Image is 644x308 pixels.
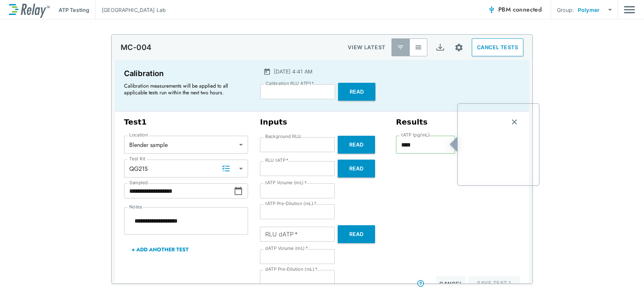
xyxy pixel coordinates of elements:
[124,117,248,127] h3: Test 1
[121,43,151,52] p: MC-004
[265,246,308,251] label: dATP Volume (mL)
[396,117,428,127] h3: Results
[458,104,539,185] iframe: tooltip
[129,132,148,138] label: Location
[265,180,307,185] label: tATP Volume (mL)
[338,83,375,101] button: Read
[436,43,445,52] img: Export Icon
[498,4,542,15] span: PBM
[401,132,430,138] label: tATP (pg/mL)
[338,160,375,177] button: Read
[523,286,637,302] iframe: Resource center
[9,2,50,18] img: LuminUltra Relay
[260,117,384,127] h3: Inputs
[624,3,635,17] button: Main menu
[124,67,247,79] p: Calibration
[513,5,542,14] span: connected
[265,158,288,163] label: RLU tATP
[265,267,318,272] label: dATP Pre-Dilution (mL)
[129,204,142,210] label: Notes
[124,241,196,258] button: + Add Another Test
[431,38,449,56] button: Export
[59,6,89,14] p: ATP Testing
[124,82,244,96] p: Calibration measurements will be applied to all applicable tests run within the next two hours.
[488,6,495,13] img: Connected Icon
[472,38,523,56] button: CANCEL TESTS
[449,38,469,57] button: Site setup
[338,225,375,243] button: Read
[265,201,316,206] label: tATP Pre-Dilution (mL)
[124,183,234,198] input: Choose date, selected date is Aug 27, 2025
[624,3,635,17] img: Drawer Icon
[102,6,166,14] p: [GEOGRAPHIC_DATA] Lab
[265,134,301,139] label: Background RLU
[454,43,464,52] img: Settings Icon
[129,156,146,161] label: Test Kit
[129,180,148,185] label: Sampled
[263,68,271,75] img: Calender Icon
[338,136,375,154] button: Read
[557,6,574,14] p: Group:
[436,276,465,291] button: Cancel
[266,81,314,86] label: Calibration RLU ATP1
[485,2,545,17] button: PBM connected
[348,43,386,52] p: VIEW LATEST
[397,44,404,51] img: Latest
[274,67,312,75] p: [DATE] 4:41 AM
[124,161,248,176] div: QG21S
[415,44,422,51] img: View All
[124,137,248,152] div: Blender sample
